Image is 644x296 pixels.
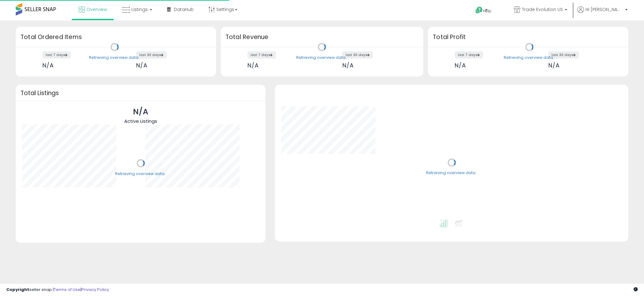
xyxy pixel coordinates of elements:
[577,6,628,20] a: Hi [PERSON_NAME]
[296,55,347,60] div: Retrieving overview data..
[174,6,194,13] span: DataHub
[115,171,166,177] div: Retrieving overview data..
[483,8,491,14] span: Help
[475,6,483,14] i: Get Help
[522,6,563,13] span: Trade Evolution US
[131,6,148,13] span: Listings
[504,55,555,60] div: Retrieving overview data..
[470,2,504,20] a: Help
[89,55,140,60] div: Retrieving overview data..
[86,6,107,13] span: Overview
[426,170,477,176] div: Retrieving overview data..
[586,6,623,13] span: Hi [PERSON_NAME]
